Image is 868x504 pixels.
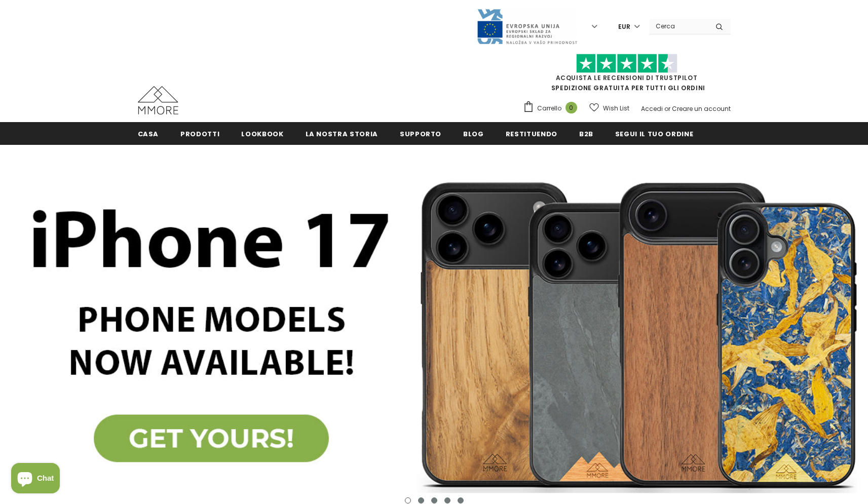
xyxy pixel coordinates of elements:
span: B2B [579,129,593,139]
span: 0 [565,102,577,113]
a: Restituendo [506,122,557,145]
img: Javni Razpis [476,8,578,45]
span: Wish List [603,103,629,113]
button: 3 [431,497,437,503]
a: Javni Razpis [476,22,578,30]
span: Blog [463,129,484,139]
span: Segui il tuo ordine [615,129,693,139]
span: Lookbook [241,129,283,139]
a: supporto [400,122,441,145]
a: Prodotti [180,122,219,145]
span: SPEDIZIONE GRATUITA PER TUTTI GLI ORDINI [523,58,731,92]
a: Acquista le recensioni di TrustPilot [556,73,698,82]
a: Blog [463,122,484,145]
a: Carrello 0 [523,101,582,116]
a: Wish List [589,99,629,117]
span: Restituendo [506,129,557,139]
a: Creare un account [672,104,731,113]
button: 2 [418,497,424,503]
a: Segui il tuo ordine [615,122,693,145]
input: Search Site [650,19,708,33]
button: 4 [444,497,450,503]
span: EUR [618,22,630,32]
button: 1 [405,497,411,503]
a: Casa [138,122,159,145]
img: Casi MMORE [138,86,178,114]
span: Casa [138,129,159,139]
span: Carrello [537,103,561,113]
a: Accedi [641,104,663,113]
span: Prodotti [180,129,219,139]
img: Fidati di Pilot Stars [576,54,677,73]
a: La nostra storia [306,122,378,145]
span: La nostra storia [306,129,378,139]
span: supporto [400,129,441,139]
a: B2B [579,122,593,145]
button: 5 [458,497,464,503]
inbox-online-store-chat: Shopify online store chat [8,463,63,496]
span: or [664,104,670,113]
a: Lookbook [241,122,283,145]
